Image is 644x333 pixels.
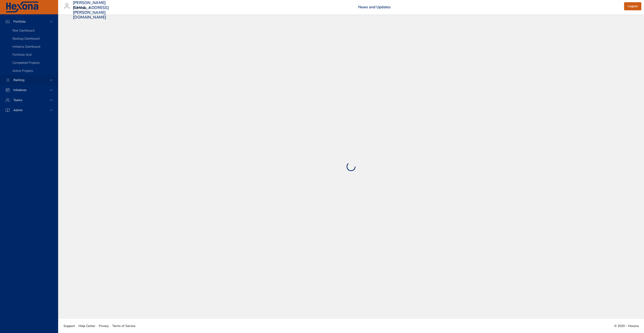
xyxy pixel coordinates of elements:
span: Active Projects [13,69,33,73]
span: Initiative Dashboard [13,45,40,49]
span: Admin [10,108,26,112]
span: Teams [10,98,26,102]
span: Privacy [99,324,109,328]
a: Help Center [77,321,97,331]
span: Risk Dashboard [13,28,34,33]
span: Support [64,324,75,328]
span: © 2020 - Hexona [614,324,639,328]
span: Logout [628,4,638,9]
a: Privacy [97,321,110,331]
span: Help Center [78,324,95,328]
span: Portfolio Grid [13,53,32,57]
h3: [PERSON_NAME][EMAIL_ADDRESS][PERSON_NAME][DOMAIN_NAME] [73,0,109,20]
span: Backlog Dashboard [13,36,40,41]
span: Completed Projects [13,61,40,65]
button: Logout [624,2,641,11]
span: Terms of Service [112,324,135,328]
span: Initiatives [10,88,30,92]
img: Hexona [5,2,39,13]
span: Backlog [10,78,28,82]
div: Raintree [73,4,92,12]
span: Portfolio [10,19,29,24]
a: News and Updates [358,4,391,10]
a: Support [62,321,77,331]
a: Terms of Service [110,321,137,331]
